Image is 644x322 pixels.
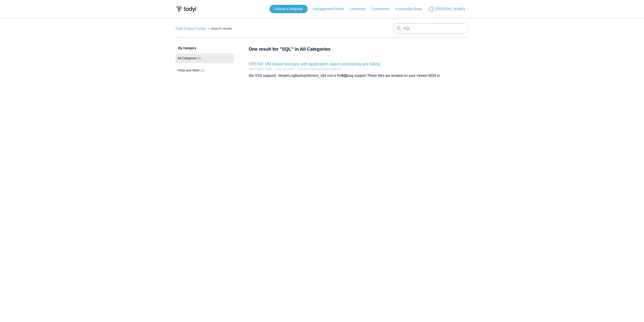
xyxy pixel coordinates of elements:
[175,46,234,50] h3: By Category
[175,5,197,14] img: Todyl Support Center Help Center home page
[178,69,200,72] span: FAQs and Other
[269,5,308,13] a: Submit a Request
[249,67,273,71] li: Todyl Support Center
[175,66,234,75] a: FAQs and Other (1)
[175,27,207,30] li: Todyl Support Center
[175,27,206,30] a: Todyl Support Center
[207,27,232,30] li: Search results
[201,69,204,72] span: (1)
[350,6,370,12] a: University
[371,6,394,12] a: Community
[178,56,197,60] span: All Categories
[393,23,469,33] input: Search
[396,6,427,12] a: Knowledge Base
[294,67,341,71] li: Third Party Applications and Hardware
[276,68,294,70] a: FAQs and Other
[313,6,349,12] a: Management Portal
[249,73,469,78] div: (for VSS support), VeeamLogBackupService_x64.msi is for log support These files are located on yo...
[435,7,465,11] span: [PERSON_NAME]
[298,68,341,70] a: Third Party Applications and Hardware
[249,46,469,53] h1: One result for "SQL" in All Categories
[249,68,273,70] a: Todyl Support Center
[249,62,380,66] a: VEEAM: VM based backups with application aware processing are failing
[198,56,201,60] span: (1)
[272,67,294,71] li: FAQs and Other
[175,53,234,63] a: All Categories (1)
[341,73,349,78] em: SQL
[428,6,469,12] button: [PERSON_NAME]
